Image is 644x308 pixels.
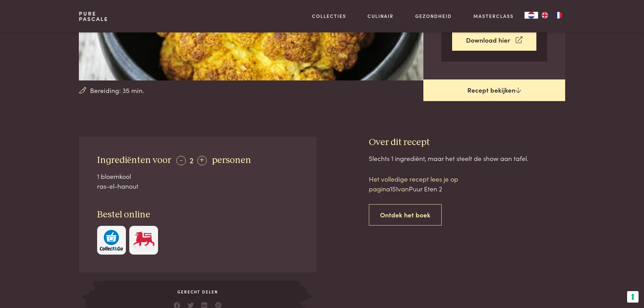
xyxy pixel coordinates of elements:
[90,86,144,95] span: Bereiding: 35 min.
[212,156,251,165] span: personen
[132,230,155,251] img: Delhaize
[473,13,514,20] a: Masterclass
[97,181,299,191] div: ras-el-hanout
[369,137,565,148] h3: Over dit recept
[452,29,536,51] a: Download hier
[409,184,442,193] span: Puur Eten 2
[369,174,484,193] p: Het volledige recept lees je op pagina van
[525,12,565,19] aside: Language selected: Nederlands
[100,289,295,295] span: Gerecht delen
[552,12,565,19] a: FR
[525,12,538,19] div: Language
[97,171,299,181] div: 1 bloemkool
[538,12,552,19] a: EN
[197,156,207,165] div: +
[100,230,123,251] img: c308188babc36a3a401bcb5cb7e020f4d5ab42f7cacd8327e500463a43eeb86c.svg
[423,79,565,101] a: Recept bekijken
[369,153,565,163] div: Slechts 1 ingrediënt, maar het steelt de show aan tafel.
[190,154,194,165] span: 2
[79,11,108,22] a: PurePascale
[538,12,565,19] ul: Language list
[369,204,442,226] a: Ontdek het boek
[97,209,299,221] h3: Bestel online
[627,291,639,303] button: Uw voorkeuren voor toestemming voor trackingtechnologieën
[312,13,346,20] a: Collecties
[368,13,394,20] a: Culinair
[525,12,538,19] a: NL
[390,184,398,193] span: 151
[176,156,186,165] div: -
[415,13,452,20] a: Gezondheid
[97,156,171,165] span: Ingrediënten voor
